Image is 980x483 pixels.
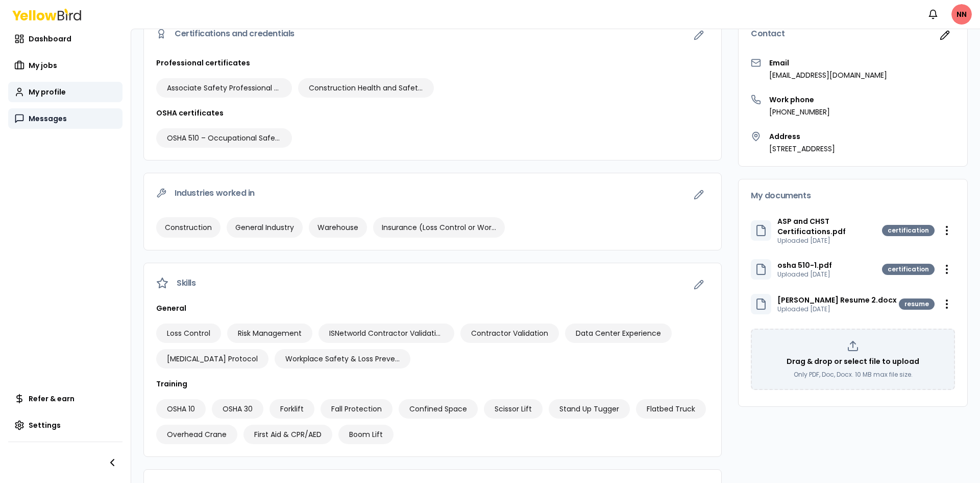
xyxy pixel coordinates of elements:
h3: Professional certificates [156,58,709,68]
div: Boom Lift [338,425,394,444]
div: Construction [156,217,220,238]
span: Insurance (Loss Control or Workers Compensation) [382,222,496,233]
span: Loss Control [167,328,210,338]
span: Dashboard [29,34,71,44]
div: Data Center Experience [565,324,672,343]
div: Insurance (Loss Control or Workers Compensation) [373,217,505,238]
span: Messages [29,113,67,124]
a: Dashboard [8,29,122,49]
span: Fall Protection [331,404,382,414]
div: Drag & drop or select file to uploadOnly PDF, Doc, Docx. 10 MB max file size. [751,329,955,390]
span: OSHA 10 [167,404,195,414]
div: Warehouse [309,217,367,238]
div: Scissor Lift [484,399,543,419]
div: Flatbed Truck [636,399,706,419]
span: Scissor Lift [495,404,532,414]
span: Industries worked in [175,189,255,197]
span: Confined Space [409,404,467,414]
div: Forklift [269,399,314,419]
a: Messages [8,108,122,129]
span: My documents [751,192,811,200]
h3: Training [156,379,709,389]
div: Associate Safety Professional (ASP) [156,78,292,98]
span: NN [951,4,972,25]
div: General Industry [227,217,303,238]
span: Overhead Crane [167,429,227,440]
h3: Address [769,131,835,142]
span: Boom Lift [349,429,383,440]
div: Risk Management [227,324,312,343]
span: Associate Safety Professional (ASP) [167,83,281,93]
p: ASP and CHST Certifications.pdf [777,216,882,237]
h3: General [156,303,709,313]
div: Construction Health and Safety Technician (CHST) [298,78,434,98]
span: Stand Up Tugger [559,404,619,414]
div: COVID-19 Protocol [156,349,268,369]
div: Workplace Safety & Loss Prevention Consultant (CR 59 & 60) [275,349,410,369]
span: [MEDICAL_DATA] Protocol [167,354,258,364]
div: Contractor Validation [460,324,559,343]
p: osha 510-1.pdf [777,260,832,270]
div: Fall Protection [321,399,393,419]
div: Loss Control [156,324,221,343]
div: First Aid & CPR/AED [243,425,332,444]
div: OSHA 510 – Occupational Safety & Health Standards for the Construction Industry (30-Hour) [156,128,292,148]
span: First Aid & CPR/AED [254,429,322,440]
div: OSHA 30 [212,399,263,419]
span: Skills [177,279,196,287]
p: Uploaded [DATE] [777,270,832,279]
h3: Work phone [769,95,830,105]
span: ISNetworld Contractor Validation [329,328,444,338]
a: Refer & earn [8,388,122,409]
span: Workplace Safety & Loss Prevention Consultant (CR 59 & 60) [285,354,400,364]
div: ISNetworld Contractor Validation [318,324,454,343]
div: resume [899,298,935,310]
span: Contact [751,30,785,38]
a: Settings [8,415,122,435]
span: My jobs [29,60,57,71]
h3: OSHA certificates [156,108,709,118]
span: Certifications and credentials [175,30,295,38]
div: Confined Space [399,399,478,419]
p: Drag & drop or select file to upload [787,356,919,366]
div: Overhead Crane [156,425,237,444]
span: Contractor Validation [471,328,548,338]
span: Flatbed Truck [647,404,695,414]
div: certification [882,225,935,236]
div: OSHA 10 [156,399,206,419]
h3: Email [769,58,887,68]
p: [STREET_ADDRESS] [769,144,835,154]
div: certification [882,264,935,275]
p: [PHONE_NUMBER] [769,107,830,117]
p: Uploaded [DATE] [777,237,882,245]
p: Only PDF, Doc, Docx. 10 MB max file size. [794,371,913,379]
span: General Industry [235,222,294,233]
span: Construction Health and Safety Technician (CHST) [309,83,423,93]
span: Data Center Experience [576,328,661,338]
span: Construction [165,222,212,233]
span: Risk Management [238,328,302,338]
div: Stand Up Tugger [549,399,630,419]
span: OSHA 30 [223,404,253,414]
a: My jobs [8,55,122,76]
span: Refer & earn [29,394,75,404]
p: [PERSON_NAME] Resume 2.docx [777,295,897,305]
span: OSHA 510 – Occupational Safety & Health Standards for the Construction Industry (30-Hour) [167,133,281,143]
span: Settings [29,420,61,430]
a: My profile [8,82,122,102]
span: My profile [29,87,66,97]
span: Warehouse [317,222,358,233]
p: Uploaded [DATE] [777,305,897,313]
span: Forklift [280,404,304,414]
p: [EMAIL_ADDRESS][DOMAIN_NAME] [769,70,887,80]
